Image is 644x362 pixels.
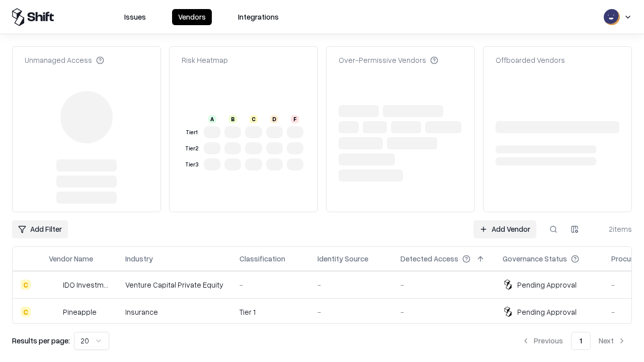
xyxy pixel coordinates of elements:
[63,280,109,290] div: IDO Investments
[239,253,285,264] div: Classification
[125,280,223,290] div: Venture Capital Private Equity
[270,115,278,123] div: D
[49,253,93,264] div: Vendor Name
[291,115,299,123] div: F
[317,253,368,264] div: Identity Source
[592,224,632,234] div: 2 items
[400,307,487,317] div: -
[125,307,223,317] div: Insurance
[12,335,70,346] p: Results per page:
[21,307,31,317] div: C
[400,253,458,264] div: Detected Access
[184,128,200,137] div: Tier 1
[232,9,285,25] button: Integrations
[473,220,536,238] a: Add Vendor
[184,144,200,153] div: Tier 2
[571,332,591,350] button: 1
[184,160,200,169] div: Tier 3
[239,307,301,317] div: Tier 1
[317,280,384,290] div: -
[25,55,104,65] div: Unmanaged Access
[182,55,228,65] div: Risk Heatmap
[125,253,153,264] div: Industry
[503,253,567,264] div: Governance Status
[12,220,68,238] button: Add Filter
[339,55,438,65] div: Over-Permissive Vendors
[517,280,577,290] div: Pending Approval
[229,115,237,123] div: B
[172,9,212,25] button: Vendors
[516,332,632,350] nav: pagination
[49,307,59,317] img: Pineapple
[317,307,384,317] div: -
[517,307,577,317] div: Pending Approval
[49,280,59,290] img: IDO Investments
[239,280,301,290] div: -
[118,9,152,25] button: Issues
[496,55,565,65] div: Offboarded Vendors
[63,307,97,317] div: Pineapple
[208,115,216,123] div: A
[400,280,487,290] div: -
[21,280,31,290] div: C
[250,115,258,123] div: C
